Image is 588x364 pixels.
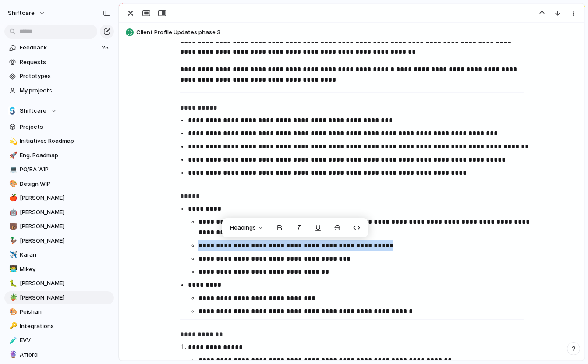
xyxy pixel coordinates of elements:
div: 🧪 [9,336,15,346]
div: 🐻 [9,222,15,232]
button: 💫 [8,137,17,145]
button: 🐛 [8,279,17,288]
a: 🐻[PERSON_NAME] [4,220,114,233]
button: 🧪 [8,336,17,345]
span: Mikey [20,265,111,274]
div: 🐛 [9,279,15,289]
span: [PERSON_NAME] [20,237,111,245]
span: Peishan [20,307,111,316]
a: 🎨Peishan [4,305,114,318]
span: Karan [20,251,111,259]
div: 🍎 [9,193,15,203]
a: 🧪EVV [4,334,114,347]
button: 🔮 [8,350,17,359]
button: 🪴 [8,293,17,302]
a: Projects [4,120,114,134]
span: [PERSON_NAME] [20,293,111,302]
button: 🔑 [8,322,17,331]
button: Headings [225,221,269,235]
div: 🪴 [9,293,15,303]
div: 🚀 [9,150,15,160]
button: ✈️ [8,251,17,259]
a: 🔑Integrations [4,320,114,333]
a: 🐛[PERSON_NAME] [4,277,114,290]
span: EVV [20,336,111,345]
span: Design WIP [20,180,111,188]
button: Client Profile Updates phase 3 [123,25,581,39]
div: 🦆 [9,236,15,246]
button: shiftcare [4,6,50,20]
span: [PERSON_NAME] [20,279,111,288]
span: Integrations [20,322,111,331]
button: 🎨 [8,180,17,188]
a: 🎨Design WIP [4,177,114,191]
button: Shiftcare [4,104,114,117]
span: Initiatives Roadmap [20,137,111,145]
span: Afford [20,350,111,359]
a: 💻PO/BA WIP [4,163,114,176]
span: Client Profile Updates phase 3 [136,28,581,37]
span: Prototypes [20,72,111,81]
div: 🔮 [9,350,15,360]
button: 🍎 [8,194,17,202]
span: Headings [230,223,256,232]
button: 👨‍💻 [8,265,17,274]
span: [PERSON_NAME] [20,222,111,231]
div: 💻 [9,165,15,175]
span: Shiftcare [20,106,46,115]
a: 🦆[PERSON_NAME] [4,234,114,247]
button: 💻 [8,165,17,174]
div: 💫 [9,136,15,146]
a: ✈️Karan [4,248,114,262]
a: 👨‍💻Mikey [4,263,114,276]
span: Feedback [20,43,99,52]
a: 🚀Eng. Roadmap [4,149,114,162]
a: 🔮Afford [4,348,114,361]
div: 🎨 [9,179,15,189]
a: Feedback25 [4,41,114,54]
a: 💫Initiatives Roadmap [4,134,114,148]
div: 🔑 [9,321,15,331]
span: [PERSON_NAME] [20,208,111,217]
span: 25 [102,43,110,52]
span: Requests [20,58,111,67]
span: [PERSON_NAME] [20,194,111,202]
span: shiftcare [8,9,35,18]
a: My projects [4,84,114,97]
div: 🎨 [9,307,15,317]
button: 🎨 [8,307,17,316]
a: 🤖[PERSON_NAME] [4,206,114,219]
a: 🪴[PERSON_NAME] [4,291,114,304]
a: Prototypes [4,70,114,83]
button: 🤖 [8,208,17,217]
a: Requests [4,56,114,69]
span: My projects [20,86,111,95]
div: 🤖 [9,207,15,217]
span: PO/BA WIP [20,165,111,174]
span: Projects [20,123,111,131]
div: 👨‍💻 [9,264,15,274]
button: 🚀 [8,151,17,160]
button: 🦆 [8,237,17,245]
span: Eng. Roadmap [20,151,111,160]
button: 🐻 [8,222,17,231]
div: ✈️ [9,250,15,260]
a: 🍎[PERSON_NAME] [4,191,114,205]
